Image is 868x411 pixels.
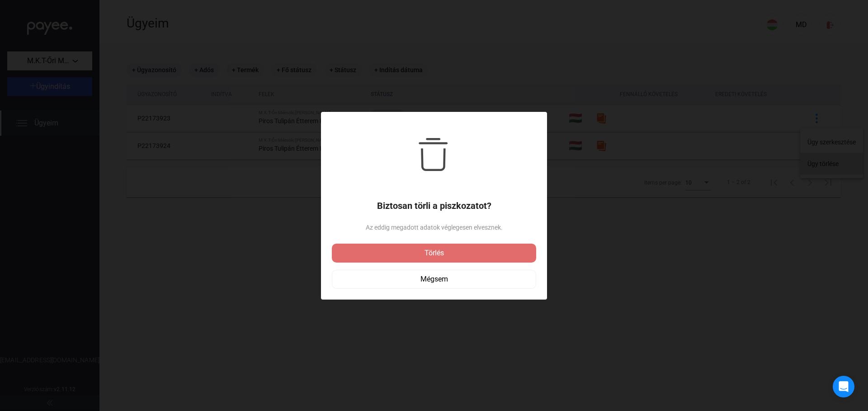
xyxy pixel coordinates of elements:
[833,376,854,397] div: Open Intercom Messenger
[332,200,536,211] h1: Biztosan törli a piszkozatot?
[332,270,536,289] button: Mégsem
[332,244,536,263] button: Törlés
[335,274,533,285] div: Mégsem
[332,222,536,233] span: Az eddig megadott adatok véglegesen elvesznek.
[418,138,451,171] img: trash-black
[335,248,533,259] div: Törlés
